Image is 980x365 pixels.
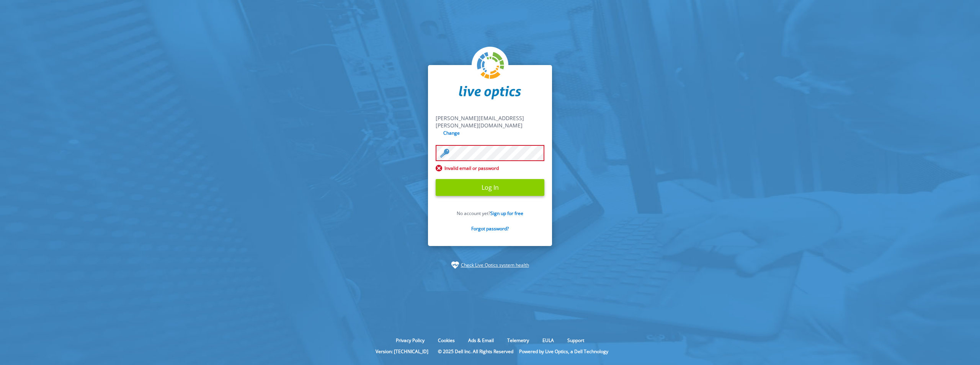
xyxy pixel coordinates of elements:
li: Version: [TECHNICAL_ID] [372,348,432,355]
span: Invalid email or password [436,165,544,171]
a: Privacy Policy [390,337,430,344]
a: Cookies [432,337,461,344]
a: Forgot password? [471,225,509,232]
img: status-check-icon.svg [451,261,459,269]
input: Change [442,129,462,137]
input: Log In [436,179,544,196]
a: EULA [537,337,560,344]
img: liveoptics-logo.svg [477,52,505,80]
li: Powered by Live Optics, a Dell Technology [519,348,608,355]
p: No account yet? [436,210,544,217]
a: Support [562,337,590,344]
a: Telemetry [501,337,535,344]
li: © 2025 Dell Inc. All Rights Reserved [434,348,517,355]
img: liveoptics-word.svg [459,86,521,99]
a: Ads & Email [462,337,500,344]
a: Sign up for free [490,210,523,217]
a: Check Live Optics system health [461,261,529,269]
span: [PERSON_NAME][EMAIL_ADDRESS][PERSON_NAME][DOMAIN_NAME] [436,114,524,129]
